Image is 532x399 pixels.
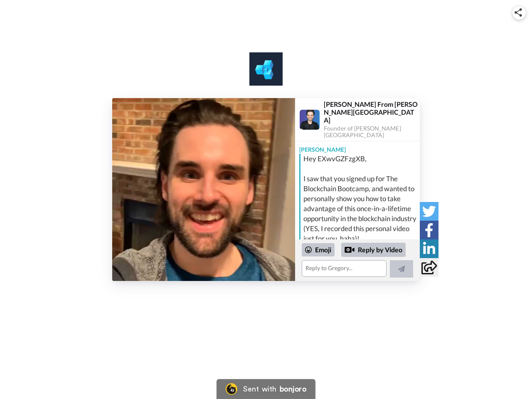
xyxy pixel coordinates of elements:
div: Reply by Video [345,245,355,255]
img: Profile Image [300,110,320,130]
div: Reply by Video [341,243,406,257]
div: Emoji [302,243,335,256]
div: Founder of [PERSON_NAME][GEOGRAPHIC_DATA] [324,125,419,139]
img: logo [249,52,283,86]
div: [PERSON_NAME] From [PERSON_NAME][GEOGRAPHIC_DATA] [324,100,419,124]
img: 538ef89b-c133-4814-934b-d39e540567ed-thumb.jpg [112,98,295,281]
div: Hey EXwvGZFzgXB, I saw that you signed up for The Blockchain Bootcamp, and wanted to personally s... [303,154,418,244]
div: [PERSON_NAME] [295,141,420,154]
img: ic_share.svg [515,8,522,17]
